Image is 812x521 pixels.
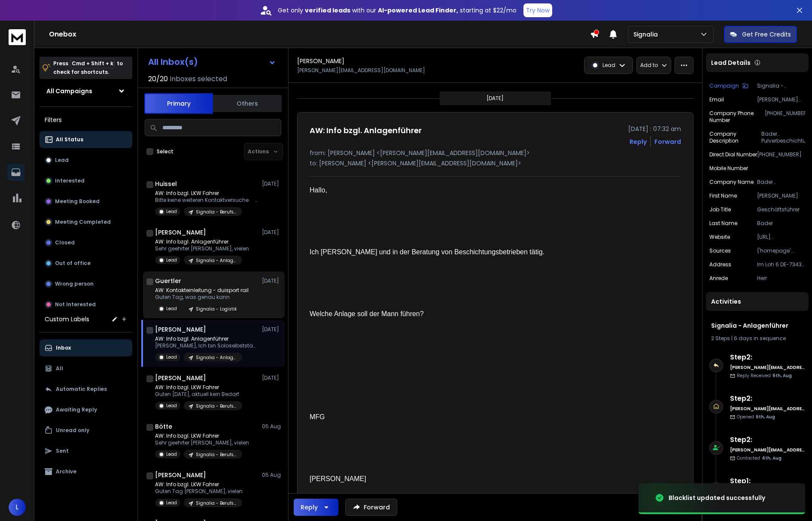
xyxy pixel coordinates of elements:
[53,59,123,76] p: Press to check for shortcuts.
[141,53,283,70] button: All Inbox(s)
[526,6,550,15] p: Try Now
[310,185,560,195] div: Hallo,
[310,247,560,257] div: Ich [PERSON_NAME] und in der Beratung von Beschichtungsbetrieben tätig.
[155,488,243,495] p: Guten Tag [PERSON_NAME], vielen
[148,58,198,66] h1: All Inbox(s)
[630,137,647,146] button: Reply
[737,455,782,461] p: Contacted
[56,386,107,393] p: Automatic Replies
[709,82,739,89] p: Campaign
[709,206,731,213] p: Job Title
[345,499,397,516] button: Forward
[55,177,85,184] p: Interested
[40,193,132,210] button: Meeting Booked
[40,255,132,272] button: Out of office
[9,499,26,516] span: L
[262,375,281,381] p: [DATE]
[709,261,731,268] p: Address
[213,94,282,113] button: Others
[709,192,737,199] p: First Name
[155,422,172,431] h1: Bötte
[55,239,75,246] p: Closed
[762,455,782,461] span: 4th, Aug
[155,238,249,245] p: AW: Info bzgl. Anlagenführer
[297,57,344,65] h1: [PERSON_NAME]
[523,3,552,17] button: Try Now
[166,500,177,506] p: Lead
[294,499,338,516] button: Reply
[278,6,517,15] p: Get only with our starting at $22/mo
[155,391,242,398] p: Guten [DATE], aktuell kein Bedarf.
[761,131,805,144] p: Bader Pulverbeschichtung GmbH is a Machinery company located in [STREET_ADDRESS].
[757,247,805,254] p: {'homepage': [{'link': '[URL][DOMAIN_NAME]'}, {'link': '[URL][DOMAIN_NAME]}, {'link': '[URL][DOMA...
[669,494,765,502] div: Blacklist updated successfully
[709,234,730,241] p: Website
[144,93,213,114] button: Primary
[155,190,258,197] p: AW: Info bzgl. LKW Fahrer
[155,335,258,342] p: AW: Info bzgl. Anlagenführer
[45,315,89,323] h3: Custom Labels
[301,503,318,512] div: Reply
[155,384,242,391] p: AW: Info bzgl. LKW Fahrer
[40,422,132,439] button: Unread only
[56,468,76,475] p: Archive
[155,180,177,188] h1: Huissel
[166,208,177,215] p: Lead
[196,209,237,215] p: Signalia - Berufskraftfahrer
[730,476,805,486] h6: Step 1 :
[155,374,206,382] h1: [PERSON_NAME]
[155,325,206,334] h1: [PERSON_NAME]
[196,451,237,458] p: Signalia - Berufskraftfahrer
[196,403,237,409] p: Signalia - Berufskraftfahrer
[709,165,748,172] p: Mobile Number
[40,131,132,148] button: All Status
[706,292,809,311] div: Activities
[709,131,761,144] p: Company description
[724,26,797,43] button: Get Free Credits
[155,481,243,488] p: AW: Info bzgl. LKW Fahrer
[196,500,237,506] p: Signalia - Berufskraftfahrer
[628,125,681,133] p: [DATE] : 07:32 am
[757,179,805,186] p: Bader Pulverbeschichtung GmbH
[709,220,737,227] p: Last Name
[166,354,177,360] p: Lead
[602,62,615,69] p: Lead
[155,287,249,294] p: AW: Kontakteinleitung - duisport rail
[55,280,94,287] p: Wrong person
[196,257,237,264] p: Signalia - Anlagenführer
[56,406,97,413] p: Awaiting Reply
[56,344,71,351] p: Inbox
[49,29,590,40] h1: Onebox
[40,213,132,231] button: Meeting Completed
[310,149,681,157] p: from: [PERSON_NAME] <[PERSON_NAME][EMAIL_ADDRESS][DOMAIN_NAME]>
[730,364,805,371] h6: [PERSON_NAME][EMAIL_ADDRESS][DOMAIN_NAME]
[155,197,258,204] p: Bitte keine weiteren Kontaktversuche mit freundlichen
[709,151,757,158] p: Direct Dial Number
[711,58,751,67] p: Lead Details
[56,136,83,143] p: All Status
[310,474,560,484] div: [PERSON_NAME]
[166,305,177,312] p: Lead
[155,433,249,439] p: AW: Info bzgl. LKW Fahrer
[55,301,96,308] p: Not Interested
[709,179,754,186] p: Company Name
[730,405,805,412] h6: [PERSON_NAME][EMAIL_ADDRESS][DOMAIN_NAME]
[55,260,91,267] p: Out of office
[730,393,805,404] h6: Step 2 :
[166,451,177,457] p: Lead
[711,335,730,342] span: 2 Steps
[262,229,281,236] p: [DATE]
[40,152,132,169] button: Lead
[55,157,69,164] p: Lead
[166,257,177,263] p: Lead
[709,82,748,89] button: Campaign
[737,372,792,379] p: Reply Received
[378,6,458,15] strong: AI-powered Lead Finder,
[40,401,132,418] button: Awaiting Reply
[742,30,791,39] p: Get Free Credits
[757,151,805,158] p: [PHONE_NUMBER]
[310,412,560,422] div: MFG
[633,30,661,39] p: Signalia
[155,471,206,479] h1: [PERSON_NAME]
[9,29,26,45] img: logo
